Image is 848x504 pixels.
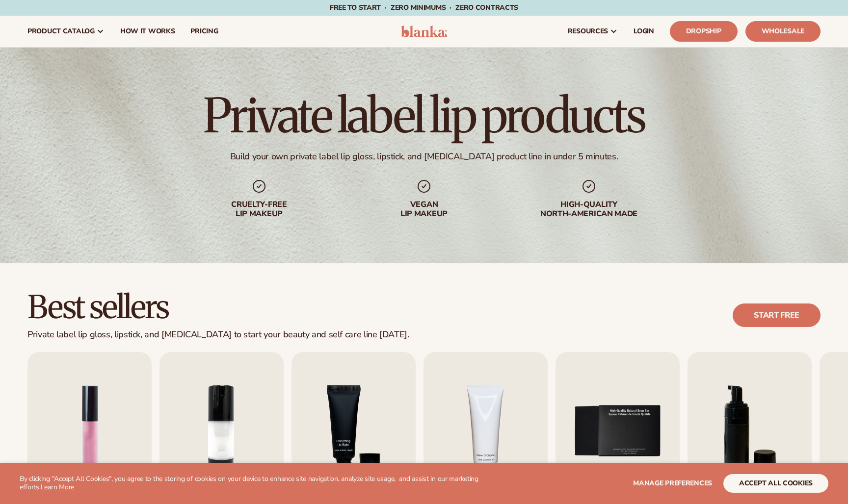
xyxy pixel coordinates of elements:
a: How It Works [112,16,183,47]
div: Vegan lip makeup [361,200,487,219]
p: By clicking "Accept All Cookies", you agree to the storing of cookies on your device to enhance s... [20,475,503,492]
button: accept all cookies [723,474,828,493]
h2: Best sellers [27,291,409,324]
button: Manage preferences [633,474,712,493]
a: Wholesale [745,21,821,42]
div: Build your own private label lip gloss, lipstick, and [MEDICAL_DATA] product line in under 5 minu... [230,151,618,162]
a: resources [560,16,626,47]
img: logo [401,25,448,37]
span: pricing [190,27,218,35]
div: Private label lip gloss, lipstick, and [MEDICAL_DATA] to start your beauty and self care line [DA... [27,329,409,340]
span: How It Works [120,27,175,35]
h1: Private label lip products [203,92,644,139]
div: Cruelty-free lip makeup [196,200,322,219]
a: Dropship [670,21,738,42]
span: LOGIN [634,27,654,35]
span: product catalog [27,27,95,35]
span: resources [568,27,608,35]
a: pricing [183,16,226,47]
a: LOGIN [626,16,662,47]
div: High-quality North-american made [526,200,652,219]
a: Start free [733,303,821,327]
span: Free to start · ZERO minimums · ZERO contracts [330,3,518,12]
a: product catalog [20,16,112,47]
span: Manage preferences [633,479,712,488]
a: Learn More [41,482,74,492]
